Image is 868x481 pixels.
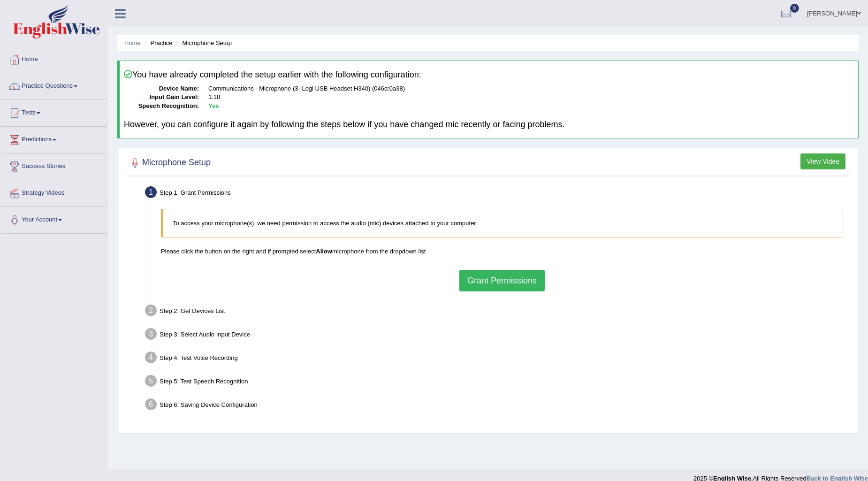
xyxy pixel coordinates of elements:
[141,325,854,346] div: Step 3: Select Audio Input Device
[161,247,843,256] p: Please click the button on the right and if prompted select microphone from the dropdown list
[0,100,107,123] a: Tests
[316,248,332,255] b: Allow
[124,39,141,46] a: Home
[173,219,833,228] p: To access your microphone(s), we need permission to access the audio (mic) devices attached to yo...
[124,120,854,130] h4: However, you can configure it again by following the steps below if you have changed mic recently...
[141,349,854,369] div: Step 4: Test Voice Recording
[142,38,172,47] li: Practice
[208,102,219,109] b: Yes
[141,302,854,322] div: Step 2: Get Devices List
[800,153,845,169] button: View Video
[0,46,107,70] a: Home
[141,372,854,393] div: Step 5: Test Speech Recognition
[124,93,199,102] dt: Input Gain Level:
[790,4,799,13] span: 0
[128,156,211,170] h2: Microphone Setup
[459,270,545,291] button: Grant Permissions
[141,183,854,204] div: Step 1: Grant Permissions
[0,180,107,204] a: Strategy Videos
[0,73,107,97] a: Practice Questions
[0,127,107,150] a: Predictions
[208,93,854,102] dd: 1.18
[208,84,854,93] dd: Communications - Microphone (3- Logi USB Headset H340) (046d:0a38)
[124,70,854,80] h4: You have already completed the setup earlier with the following configuration:
[0,207,107,230] a: Your Account
[0,153,107,177] a: Success Stories
[174,38,232,47] li: Microphone Setup
[141,396,854,416] div: Step 6: Saving Device Configuration
[124,102,199,111] dt: Speech Recognition:
[124,84,199,93] dt: Device Name:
